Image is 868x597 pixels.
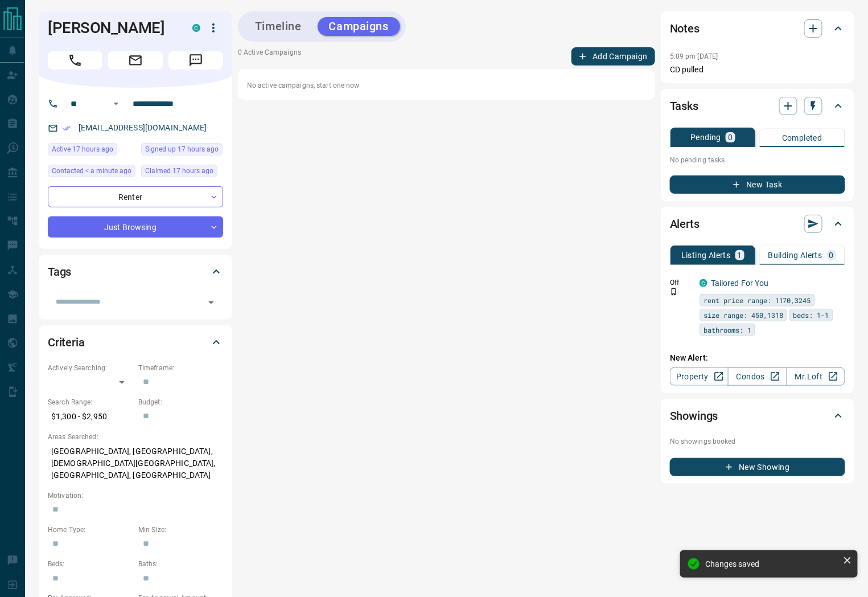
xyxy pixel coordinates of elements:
[782,134,822,142] p: Completed
[138,397,223,407] p: Budget:
[48,397,133,407] p: Search Range:
[670,52,718,60] p: 5:09 pm [DATE]
[728,133,733,141] p: 0
[670,407,718,425] h2: Showings
[141,165,223,181] div: Sun Sep 14 2025
[138,559,223,569] p: Baths:
[704,309,783,321] span: size range: 450,1318
[63,124,71,132] svg: Email Verified
[670,175,845,194] button: New Task
[168,51,223,69] span: Message
[203,295,219,310] button: Open
[48,432,223,442] p: Areas Searched:
[670,64,845,76] p: CD pulled
[787,367,845,386] a: Mr.Loft
[48,216,223,238] div: Just Browsing
[690,133,721,141] p: Pending
[79,123,207,132] a: [EMAIL_ADDRESS][DOMAIN_NAME]
[48,525,133,535] p: Home Type:
[768,251,822,259] p: Building Alerts
[52,165,131,177] span: Contacted < a minute ago
[670,97,698,115] h2: Tasks
[48,51,102,69] span: Call
[52,144,113,155] span: Active 17 hours ago
[48,559,133,569] p: Beds:
[571,47,655,66] button: Add Campaign
[670,352,845,364] p: New Alert:
[670,152,845,169] p: No pending tasks
[247,80,646,91] p: No active campaigns, start one now
[700,279,707,287] div: condos.ca
[145,144,219,155] span: Signed up 17 hours ago
[670,210,845,238] div: Alerts
[48,490,223,501] p: Motivation:
[670,92,845,120] div: Tasks
[738,251,742,259] p: 1
[829,251,834,259] p: 0
[145,165,213,177] span: Claimed 17 hours ago
[48,258,223,285] div: Tags
[670,288,678,296] svg: Push Notification Only
[711,279,769,288] a: Tailored For You
[138,363,223,373] p: Timeframe:
[318,17,400,36] button: Campaigns
[192,24,200,32] div: condos.ca
[48,19,175,37] h1: [PERSON_NAME]
[670,277,693,288] p: Off
[704,295,811,306] span: rent price range: 1170,3245
[670,367,729,386] a: Property
[48,263,71,281] h2: Tags
[244,17,313,36] button: Timeline
[238,47,301,66] p: 0 Active Campaigns
[704,324,751,336] span: bathrooms: 1
[670,458,845,476] button: New Showing
[670,436,845,447] p: No showings booked
[48,329,223,356] div: Criteria
[108,51,163,69] span: Email
[48,333,85,351] h2: Criteria
[793,309,829,321] span: beds: 1-1
[48,186,223,207] div: Renter
[48,407,133,426] p: $1,300 - $2,950
[670,15,845,42] div: Notes
[109,97,123,111] button: Open
[48,442,223,485] p: [GEOGRAPHIC_DATA], [GEOGRAPHIC_DATA], [DEMOGRAPHIC_DATA][GEOGRAPHIC_DATA], [GEOGRAPHIC_DATA], [GE...
[141,143,223,159] div: Sun Sep 14 2025
[48,165,135,181] div: Mon Sep 15 2025
[681,251,731,259] p: Listing Alerts
[705,559,838,569] div: Changes saved
[48,143,135,159] div: Sun Sep 14 2025
[670,215,700,233] h2: Alerts
[138,525,223,535] p: Min Size:
[48,363,133,373] p: Actively Searching:
[670,19,700,38] h2: Notes
[670,402,845,430] div: Showings
[728,367,787,386] a: Condos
